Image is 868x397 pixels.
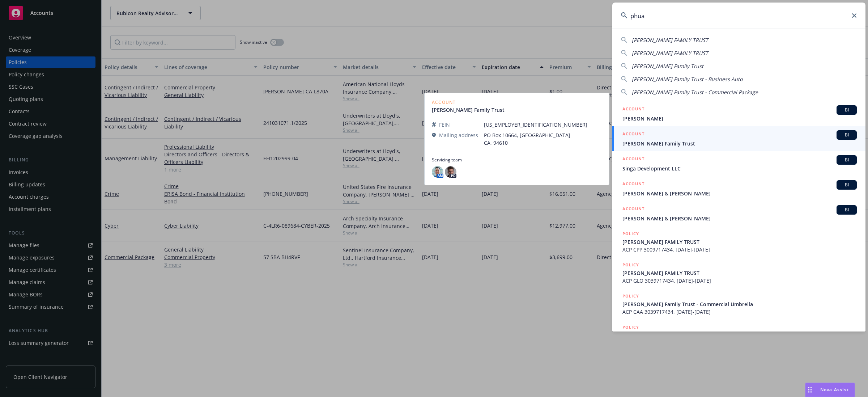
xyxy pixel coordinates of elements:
a: ACCOUNTBISinga Development LLC [612,151,865,176]
input: Search... [612,3,865,29]
h5: ACCOUNT [622,180,644,189]
h5: ACCOUNT [622,105,644,114]
h5: ACCOUNT [622,205,644,214]
span: [PERSON_NAME] Family Trust - Business Auto [632,76,743,83]
span: [PERSON_NAME] Family Trust - Commercial Umbrella [622,300,857,308]
button: Nova Assist [805,383,855,397]
span: [PERSON_NAME] Family Trust - Commercial Package [632,89,758,96]
span: ACP CPP 3009717434, [DATE]-[DATE] [622,246,857,253]
span: [PERSON_NAME] [622,115,857,122]
span: BI [839,182,854,188]
span: BI [839,157,854,163]
h5: ACCOUNT [622,155,644,164]
a: ACCOUNTBI[PERSON_NAME] [612,101,865,126]
h5: POLICY [622,292,639,300]
span: [PERSON_NAME] FAMILY TRUST [622,238,857,246]
span: Singa Development LLC [622,165,857,172]
h5: POLICY [622,230,639,237]
span: [PERSON_NAME] & [PERSON_NAME] [622,190,857,197]
span: Nova Assist [820,387,849,393]
span: [PERSON_NAME] Family Trust [632,63,703,69]
div: Drag to move [805,383,814,397]
a: POLICY [612,320,865,351]
a: POLICY[PERSON_NAME] FAMILY TRUSTACP CPP 3009717434, [DATE]-[DATE] [612,226,865,257]
a: ACCOUNTBI[PERSON_NAME] & [PERSON_NAME] [612,176,865,201]
a: ACCOUNTBI[PERSON_NAME] Family Trust [612,126,865,151]
span: BI [839,132,854,138]
span: ACP GLO 3039717434, [DATE]-[DATE] [622,277,857,284]
h5: POLICY [622,261,639,269]
a: POLICY[PERSON_NAME] Family Trust - Commercial UmbrellaACP CAA 3039717434, [DATE]-[DATE] [612,288,865,320]
a: ACCOUNTBI[PERSON_NAME] & [PERSON_NAME] [612,201,865,226]
span: [PERSON_NAME] FAMILY TRUST [622,269,857,277]
span: BI [839,107,854,113]
h5: POLICY [622,324,639,331]
h5: ACCOUNT [622,130,644,139]
span: [PERSON_NAME] FAMILY TRUST [632,37,708,43]
span: [PERSON_NAME] Family Trust [622,140,857,147]
span: [PERSON_NAME] & [PERSON_NAME] [622,215,857,222]
span: ACP CAA 3039717434, [DATE]-[DATE] [622,308,857,316]
span: BI [839,207,854,213]
span: [PERSON_NAME] FAMILY TRUST [632,50,708,56]
a: POLICY[PERSON_NAME] FAMILY TRUSTACP GLO 3039717434, [DATE]-[DATE] [612,257,865,288]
